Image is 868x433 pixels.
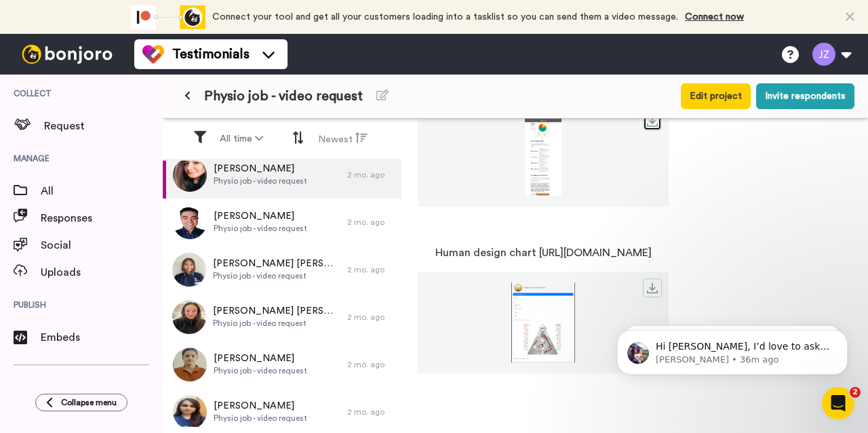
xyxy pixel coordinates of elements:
[212,12,678,22] span: Connect your tool and get all your customers loading into a tasklist so you can send them a video...
[41,264,163,281] span: Uploads
[173,158,207,192] img: 545204b4-ab0e-4929-a12a-8b28ad0d6234.jpeg
[435,245,652,261] span: Human design chart [URL][DOMAIN_NAME]
[163,246,401,293] a: [PERSON_NAME] [PERSON_NAME]Physio job - video request2 mo. ago
[163,341,401,388] a: [PERSON_NAME]Physio job - video request2 mo. ago
[850,387,861,398] span: 2
[173,205,207,239] img: 13d869ea-2157-437b-977f-db3a9d44d615.png
[163,199,401,246] a: [PERSON_NAME]Physio job - video request2 mo. ago
[213,257,340,270] span: [PERSON_NAME] [PERSON_NAME]
[212,127,271,151] button: All time
[756,83,854,109] button: Invite respondents
[214,413,307,424] span: Physio job - video request
[347,312,395,323] div: 2 mo. ago
[142,43,164,65] img: tm-color.svg
[213,270,340,281] span: Physio job - video request
[204,87,363,106] span: Physio job - video request
[61,397,117,408] span: Collapse menu
[16,45,118,64] img: bj-logo-header-white.svg
[214,399,307,413] span: [PERSON_NAME]
[41,329,163,346] span: Embeds
[213,318,340,329] span: Physio job - video request
[173,348,207,382] img: 0382c836-7d1d-4afa-84f8-06f17d23f46c.jpeg
[347,169,395,180] div: 2 mo. ago
[172,300,206,334] img: aac5fa63-919f-4fad-9a23-72743096d8e9.jpeg
[41,237,163,253] span: Social
[418,283,669,363] img: 64b53138-c3be-4e67-8aaf-d4db2d73a9e5.jpeg
[214,352,307,365] span: [PERSON_NAME]
[163,151,401,199] a: [PERSON_NAME]Physio job - video request2 mo. ago
[418,116,669,196] img: ca98ebca-b322-48f1-9249-c9e351d07fe2.png
[597,302,868,396] iframe: Intercom notifications message
[347,407,395,417] div: 2 mo. ago
[214,176,307,186] span: Physio job - video request
[163,293,401,341] a: [PERSON_NAME] [PERSON_NAME]Physio job - video request2 mo. ago
[35,394,127,411] button: Collapse menu
[44,118,163,134] span: Request
[347,264,395,275] div: 2 mo. ago
[172,45,250,64] span: Testimonials
[173,395,207,429] img: 6136500b-f30e-47b7-a69f-bb6cc1982be0.jpeg
[41,183,163,199] span: All
[131,5,205,29] div: animation
[213,304,340,318] span: [PERSON_NAME] [PERSON_NAME]
[685,12,744,22] a: Connect now
[822,387,854,419] iframe: Intercom live chat
[214,223,307,234] span: Physio job - video request
[41,210,163,226] span: Responses
[214,162,307,176] span: [PERSON_NAME]
[347,217,395,228] div: 2 mo. ago
[310,126,376,152] button: Newest
[347,359,395,370] div: 2 mo. ago
[681,83,751,109] button: Edit project
[214,365,307,376] span: Physio job - video request
[214,209,307,223] span: [PERSON_NAME]
[172,253,206,287] img: cab28c16-41b9-4d32-b919-72b4991cb2e4.jpeg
